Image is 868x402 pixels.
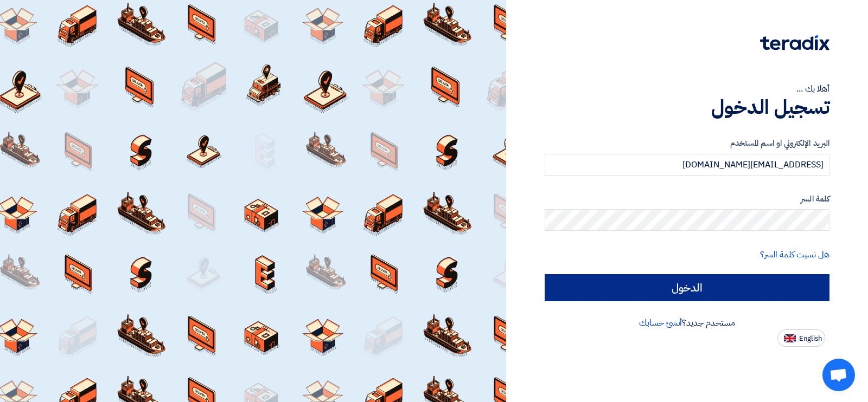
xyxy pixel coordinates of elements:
div: أهلا بك ... [545,82,829,95]
span: English [799,335,822,342]
label: كلمة السر [545,193,829,205]
div: مستخدم جديد؟ [545,316,829,329]
input: الدخول [545,274,829,301]
a: هل نسيت كلمة السر؟ [760,248,829,261]
a: أنشئ حسابك [639,316,682,329]
img: Teradix logo [760,35,829,50]
a: Open chat [822,359,855,391]
img: en-US.png [784,334,796,342]
h1: تسجيل الدخول [545,95,829,119]
input: أدخل بريد العمل الإلكتروني او اسم المستخدم الخاص بك ... [545,154,829,176]
label: البريد الإلكتروني او اسم المستخدم [545,137,829,150]
button: English [777,329,825,347]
